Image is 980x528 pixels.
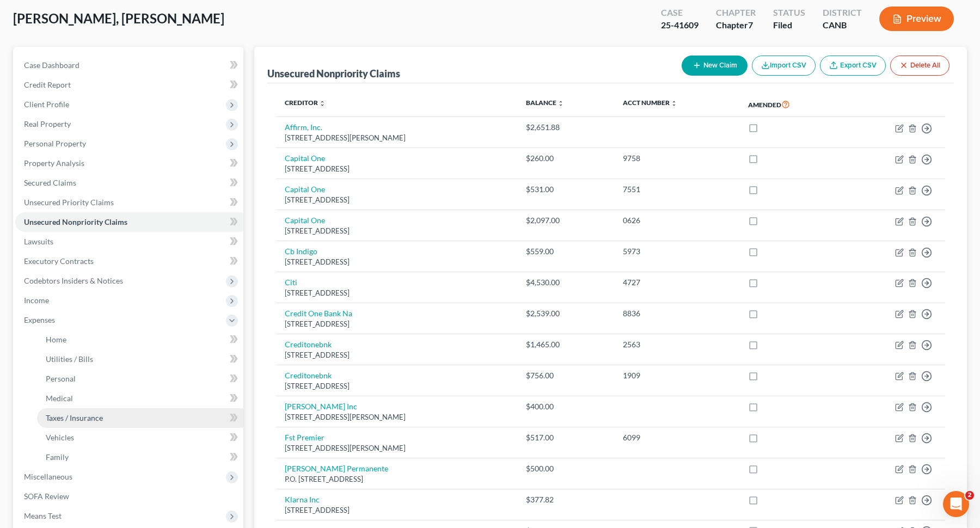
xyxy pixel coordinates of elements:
span: Taxes / Insurance [46,413,103,422]
div: [STREET_ADDRESS] [285,381,509,391]
a: Credit One Bank Na [285,309,352,318]
div: P.O. [STREET_ADDRESS] [285,474,509,484]
div: 25-41609 [661,19,699,32]
div: [STREET_ADDRESS] [285,164,509,174]
a: Secured Claims [15,173,243,193]
span: Miscellaneous [24,472,72,481]
span: Executory Contracts [24,256,94,266]
div: $517.00 [526,432,605,443]
span: Utilities / Bills [46,354,93,364]
div: Unsecured Nonpriority Claims [267,67,400,80]
button: Preview [879,7,954,31]
span: Personal Property [24,139,86,148]
div: 8836 [623,308,731,319]
div: 0626 [623,215,731,226]
div: [STREET_ADDRESS] [285,505,509,515]
a: Creditonebnk [285,340,332,349]
a: Capital One [285,154,325,163]
span: Means Test [24,511,62,520]
a: Medical [37,389,243,408]
a: Taxes / Insurance [37,408,243,428]
div: 4727 [623,277,731,288]
div: $2,097.00 [526,215,605,226]
a: [PERSON_NAME] Permanente [285,464,388,473]
div: CANB [823,19,862,32]
div: $260.00 [526,153,605,164]
span: Expenses [24,315,55,324]
span: Real Property [24,119,71,128]
div: Filed [773,19,805,32]
div: $4,530.00 [526,277,605,288]
div: $2,651.88 [526,122,605,133]
div: $2,539.00 [526,308,605,319]
div: District [823,7,862,19]
div: [STREET_ADDRESS] [285,257,509,267]
span: Credit Report [24,80,71,89]
button: Delete All [890,56,950,76]
span: [PERSON_NAME], [PERSON_NAME] [13,10,224,26]
span: Unsecured Priority Claims [24,198,114,207]
a: Executory Contracts [15,251,243,271]
span: Personal [46,374,76,383]
span: Family [46,452,69,462]
a: [PERSON_NAME] Inc [285,402,357,411]
div: 6099 [623,432,731,443]
div: $1,465.00 [526,339,605,350]
i: unfold_more [671,100,677,107]
span: Home [46,335,66,344]
a: Property Analysis [15,154,243,173]
div: $531.00 [526,184,605,195]
div: Chapter [716,19,756,32]
div: $377.82 [526,494,605,505]
div: [STREET_ADDRESS][PERSON_NAME] [285,443,509,453]
span: Vehicles [46,433,74,442]
div: 1909 [623,370,731,381]
span: Income [24,296,49,305]
a: Personal [37,369,243,389]
a: Unsecured Priority Claims [15,193,243,212]
span: 2 [965,491,974,500]
div: [STREET_ADDRESS][PERSON_NAME] [285,412,509,422]
div: 5973 [623,246,731,257]
div: 7551 [623,184,731,195]
a: Utilities / Bills [37,349,243,369]
div: 2563 [623,339,731,350]
span: Property Analysis [24,158,84,168]
span: Secured Claims [24,178,76,187]
button: Import CSV [752,56,816,76]
a: Home [37,330,243,349]
div: [STREET_ADDRESS] [285,288,509,298]
a: Unsecured Nonpriority Claims [15,212,243,232]
a: Klarna Inc [285,495,320,504]
div: $756.00 [526,370,605,381]
a: Cb Indigo [285,247,317,256]
i: unfold_more [558,100,564,107]
div: [STREET_ADDRESS] [285,195,509,205]
a: Export CSV [820,56,886,76]
i: unfold_more [319,100,326,107]
a: SOFA Review [15,487,243,506]
a: Case Dashboard [15,56,243,75]
span: 7 [748,20,753,30]
button: New Claim [682,56,748,76]
a: Capital One [285,216,325,225]
a: Creditonebnk [285,371,332,380]
a: Credit Report [15,75,243,95]
a: Family [37,447,243,467]
span: SOFA Review [24,492,69,501]
a: Lawsuits [15,232,243,251]
a: Balance unfold_more [526,99,564,107]
span: Case Dashboard [24,60,79,70]
a: Acct Number unfold_more [623,99,677,107]
a: Fst Premier [285,433,324,442]
a: Affirm, Inc. [285,122,322,132]
div: Case [661,7,699,19]
div: [STREET_ADDRESS] [285,226,509,236]
div: [STREET_ADDRESS] [285,319,509,329]
th: Amended [739,92,843,117]
a: Vehicles [37,428,243,447]
div: Status [773,7,805,19]
div: Chapter [716,7,756,19]
div: $400.00 [526,401,605,412]
a: Citi [285,278,297,287]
